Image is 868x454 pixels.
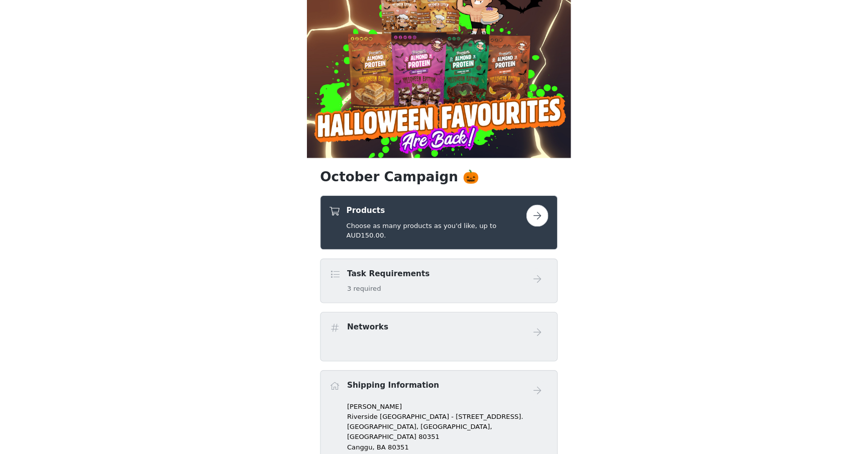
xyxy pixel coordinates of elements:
h1: October Campaign 🎃 [325,191,542,209]
div: Networks [325,324,542,369]
h5: Choose as many products as you'd like, up to AUD150.00. [350,241,514,259]
span: Canggu, [350,444,375,451]
p: Riverside [GEOGRAPHIC_DATA] - [STREET_ADDRESS]. [GEOGRAPHIC_DATA], [GEOGRAPHIC_DATA], [GEOGRAPHIC... [350,415,534,442]
div: avatar [831,6,840,22]
span: 80351 [387,444,406,451]
div: Task Requirements [325,275,542,316]
a: Payouts [226,2,269,25]
a: Networks [73,2,123,25]
h4: Task Requirements [350,284,425,294]
h4: Shipping Information [350,386,434,396]
h4: Networks [350,332,388,343]
p: [PERSON_NAME] [350,406,534,415]
a: Your Links [125,2,178,25]
img: campaign image [313,3,555,183]
a: Dashboard [16,2,71,25]
a: Insights [180,2,224,25]
div: Products [325,217,542,267]
span: BA [377,444,385,451]
h5: 3 required [350,298,425,307]
h4: Products [350,226,514,237]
